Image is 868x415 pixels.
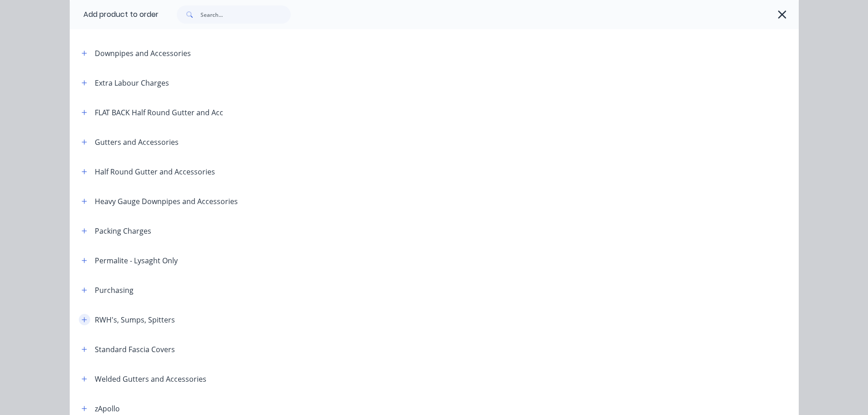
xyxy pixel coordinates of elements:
[95,314,175,325] div: RWH's, Sumps, Spitters
[95,344,175,355] div: Standard Fascia Covers
[95,403,120,414] div: zApollo
[95,374,206,384] div: Welded Gutters and Accessories
[95,285,134,296] div: Purchasing
[95,196,238,207] div: Heavy Gauge Downpipes and Accessories
[95,166,215,177] div: Half Round Gutter and Accessories
[200,5,291,24] input: Search...
[95,225,151,236] div: Packing Charges
[95,48,191,59] div: Downpipes and Accessories
[95,107,223,118] div: FLAT BACK Half Round Gutter and Acc
[95,77,169,88] div: Extra Labour Charges
[95,137,179,148] div: Gutters and Accessories
[95,255,178,266] div: Permalite - Lysaght Only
